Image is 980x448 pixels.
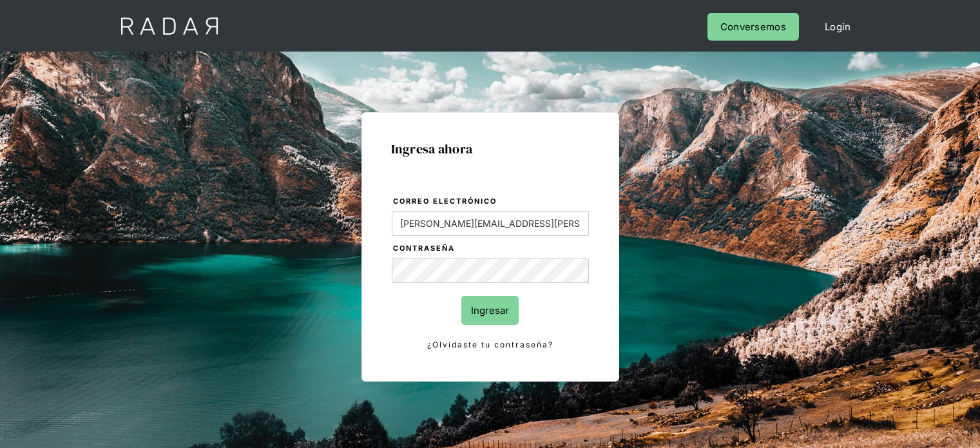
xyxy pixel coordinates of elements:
a: Conversemos [707,13,799,41]
a: ¿Olvidaste tu contraseña? [392,338,589,352]
form: Login Form [391,195,590,352]
label: Contraseña [393,242,589,255]
label: Correo electrónico [393,195,589,208]
input: Ingresar [461,296,519,325]
a: Login [812,13,864,41]
h1: Ingresa ahora [391,142,590,156]
input: bruce@wayne.com [392,211,589,236]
